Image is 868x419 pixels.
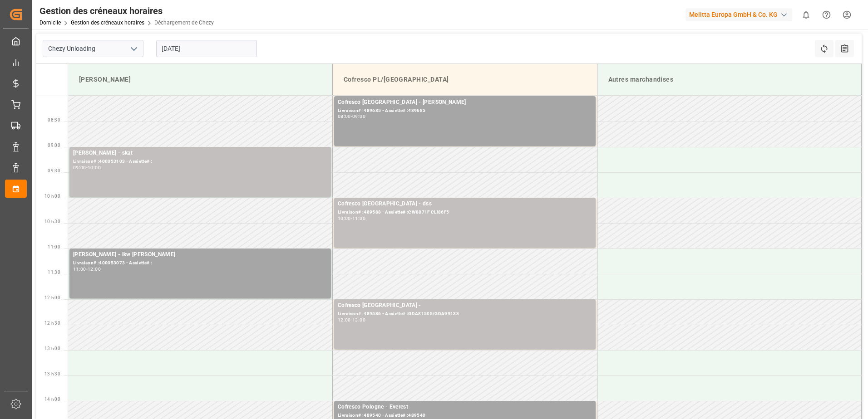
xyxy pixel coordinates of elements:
div: Livraison# :489588 - Assiette# :CW8871F CLI86F5 [338,209,592,216]
button: Centre d’aide [816,5,837,25]
div: 10:00 [338,216,351,220]
div: - [86,267,88,271]
div: - [86,166,88,170]
div: - [351,216,352,220]
div: Cofresco [GEOGRAPHIC_DATA] - dss [338,200,592,209]
div: 09:00 [352,114,365,118]
span: 11:00 [48,244,60,249]
div: [PERSON_NAME] - skat [73,149,327,158]
div: - [351,318,352,322]
div: 13:00 [352,318,365,322]
div: [PERSON_NAME] - lkw [PERSON_NAME] [73,250,327,259]
span: 10 h 00 [44,194,60,199]
div: Cofresco [GEOGRAPHIC_DATA] - [338,301,592,310]
div: 12:00 [338,318,351,322]
span: 13 h 00 [44,346,60,351]
div: Autres marchandises [605,71,854,88]
button: open menu [127,42,140,56]
div: Livraison# :489586 - Assiette# :GDA81505/GDA99133 [338,310,592,318]
div: 08:00 [338,114,351,118]
span: 12 h 30 [44,321,60,326]
span: 10 h 30 [44,219,60,224]
input: JJ-MM-AAAA [156,40,257,57]
div: 10:00 [88,166,101,170]
div: Livraison# :400053103 - Assiette# : [73,158,327,166]
button: Melitta Europa GmbH & Co. KG [686,6,796,23]
div: 12:00 [88,267,101,271]
span: 09:00 [48,143,60,148]
span: 08:30 [48,117,60,122]
span: 11:30 [48,270,60,275]
span: 09:30 [48,168,60,173]
input: Type à rechercher/sélectionner [43,40,143,57]
a: Gestion des créneaux horaires [71,19,144,26]
div: [PERSON_NAME] [75,71,325,88]
div: Livraison# :400053073 - Assiette# : [73,259,327,267]
div: 11:00 [352,216,365,220]
font: Melitta Europa GmbH & Co. KG [689,10,778,19]
div: Cofresco Pologne - Everest [338,403,592,412]
a: Domicile [39,19,61,26]
div: 09:00 [73,166,86,170]
span: 12 h 00 [44,295,60,300]
div: Gestion des créneaux horaires [39,4,214,18]
span: 14 h 00 [44,397,60,402]
div: Livraison# :489685 - Assiette# :489685 [338,107,592,115]
div: Cofresco PL/[GEOGRAPHIC_DATA] [340,71,590,88]
span: 13 h 30 [44,371,60,376]
div: Cofresco [GEOGRAPHIC_DATA] - [PERSON_NAME] [338,98,592,107]
div: - [351,114,352,118]
div: 11:00 [73,267,86,271]
button: Afficher 0 nouvelles notifications [796,5,816,25]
